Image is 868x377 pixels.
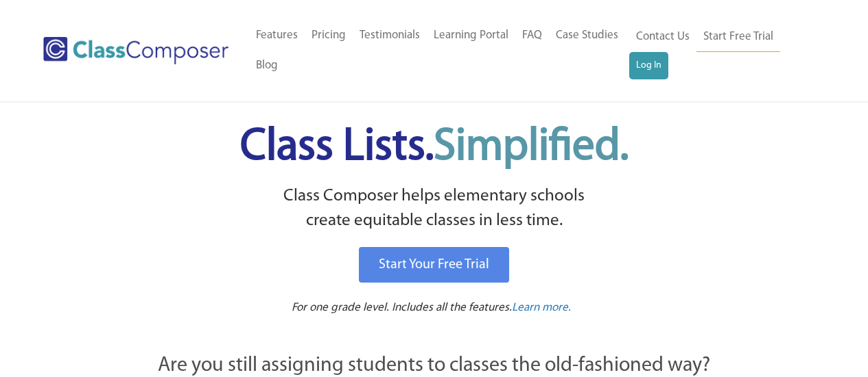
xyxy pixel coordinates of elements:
[629,22,814,79] nav: Header Menu
[249,21,305,51] a: Features
[359,247,509,283] a: Start Your Free Trial
[379,258,489,272] span: Start Your Free Trial
[292,302,512,313] span: For one grade level. Includes all the features.
[249,51,285,81] a: Blog
[549,21,625,51] a: Case Studies
[512,300,571,317] a: Learn more.
[249,21,629,81] nav: Header Menu
[427,21,515,51] a: Learning Portal
[629,22,696,52] a: Contact Us
[353,21,427,51] a: Testimonials
[82,184,786,234] p: Class Composer helps elementary schools create equitable classes in less time.
[515,21,549,51] a: FAQ
[240,125,629,170] span: Class Lists.
[512,302,571,313] span: Learn more.
[305,21,353,51] a: Pricing
[43,37,228,64] img: Class Composer
[696,22,780,53] a: Start Free Trial
[629,52,668,79] a: Log In
[434,125,629,170] span: Simplified.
